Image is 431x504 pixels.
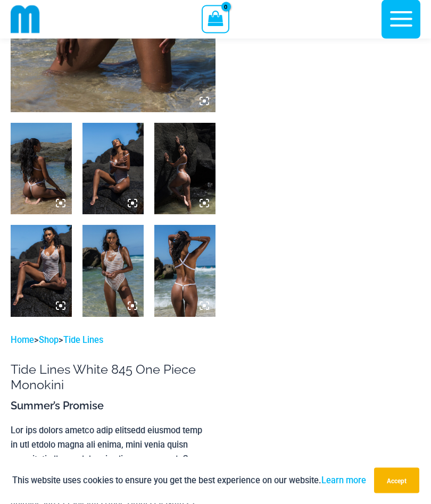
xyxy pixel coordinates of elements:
a: Shop [39,335,59,346]
h3: Summer’s Promise [11,399,208,413]
img: Tide Lines White 845 One Piece Monokini [11,123,72,215]
img: Tide Lines White 845 One Piece Monokini [154,225,215,317]
img: Tide Lines White 845 One Piece Monokini [82,225,144,317]
p: This website uses cookies to ensure you get the best experience on our website. [12,473,366,488]
a: Learn more [321,475,366,485]
img: Tide Lines White 845 One Piece Monokini 09 [154,123,215,215]
img: Tide Lines White 845 One Piece Monokini [11,225,72,317]
button: Accept [374,468,419,493]
h1: Tide Lines White 845 One Piece Monokini [11,363,208,393]
img: cropped mm emblem [11,5,40,34]
a: Tide Lines [63,335,103,346]
a: View Shopping Cart, empty [202,5,229,33]
a: Home [11,335,34,346]
img: Tide Lines White 845 One Piece Monokini [82,123,144,215]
